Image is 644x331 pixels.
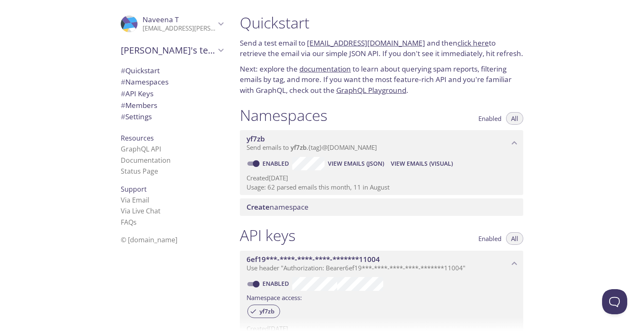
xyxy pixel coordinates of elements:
[240,38,523,59] p: Send a test email to and then to retrieve the email via our simple JSON API. If you don't see it ...
[114,111,230,123] div: Team Settings
[240,130,523,156] div: yf7zb namespace
[121,44,216,56] span: [PERSON_NAME]'s team
[114,10,230,38] div: Naveena T
[121,112,152,121] span: Settings
[240,198,523,216] div: Create namespace
[114,100,230,111] div: Members
[247,202,309,212] span: namespace
[247,183,517,192] p: Usage: 62 parsed emails this month, 11 in August
[240,13,523,32] h1: Quickstart
[121,156,171,165] a: Documentation
[121,235,177,244] span: © [DOMAIN_NAME]
[121,66,125,75] span: #
[328,159,384,169] span: View Emails (JSON)
[473,112,506,125] button: Enabled
[247,291,302,303] label: Namespace access:
[114,65,230,77] div: Quickstart
[391,159,453,169] span: View Emails (Visual)
[121,77,125,87] span: #
[299,64,351,74] a: documentation
[121,218,137,227] a: FAQ
[133,218,137,227] span: s
[121,167,158,176] a: Status Page
[291,143,306,151] span: yf7zb
[143,24,216,33] p: [EMAIL_ADDRESS][PERSON_NAME][DOMAIN_NAME]
[602,289,627,314] iframe: Help Scout Beacon - Open
[121,112,125,121] span: #
[473,232,506,245] button: Enabled
[121,100,157,110] span: Members
[506,232,523,245] button: All
[261,280,292,287] a: Enabled
[143,15,179,24] span: Naveena T
[114,88,230,100] div: API Keys
[121,185,147,194] span: Support
[121,77,169,87] span: Namespaces
[114,39,230,61] div: Naveena's team
[121,89,125,98] span: #
[254,308,280,315] span: yf7zb
[336,85,406,95] a: GraphQL Playground
[307,38,425,48] a: [EMAIL_ADDRESS][DOMAIN_NAME]
[240,226,296,245] h1: API keys
[247,143,377,151] span: Send emails to . {tag} @[DOMAIN_NAME]
[121,100,125,110] span: #
[247,134,265,144] span: yf7zb
[506,112,523,125] button: All
[121,89,153,98] span: API Keys
[247,202,270,212] span: Create
[325,157,387,170] button: View Emails (JSON)
[240,106,327,125] h1: Namespaces
[114,76,230,88] div: Namespaces
[121,66,160,75] span: Quickstart
[121,206,161,216] a: Via Live Chat
[247,174,517,182] p: Created [DATE]
[457,38,489,48] a: click here
[121,133,154,143] span: Resources
[121,195,149,205] a: Via Email
[240,64,523,96] p: Next: explore the to learn about querying spam reports, filtering emails by tag, and more. If you...
[121,144,161,154] a: GraphQL API
[261,159,292,167] a: Enabled
[247,305,280,318] div: yf7zb
[387,157,456,170] button: View Emails (Visual)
